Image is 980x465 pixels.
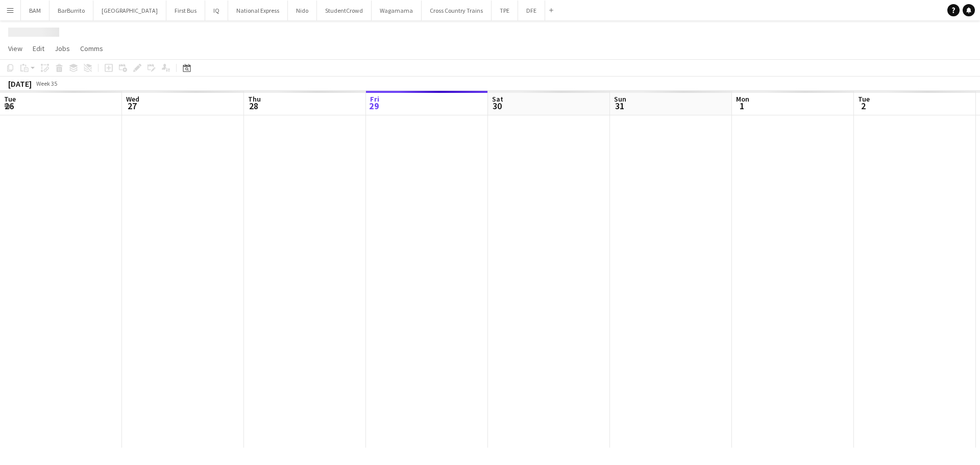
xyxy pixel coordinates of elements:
span: Week 35 [34,80,59,87]
button: [GEOGRAPHIC_DATA] [93,1,166,20]
span: Edit [33,44,44,53]
a: Jobs [51,42,74,55]
span: 31 [612,100,626,112]
span: 27 [125,100,139,112]
button: Wagamama [372,1,422,20]
span: Tue [858,94,870,104]
span: 1 [734,100,749,112]
span: 30 [491,100,503,112]
span: Sun [614,94,626,104]
button: Cross Country Trains [422,1,492,20]
button: IQ [205,1,228,20]
span: Sat [492,94,503,104]
span: 28 [247,100,261,112]
span: Comms [80,44,103,53]
button: BarBurrito [50,1,93,20]
span: 2 [856,100,870,112]
button: StudentCrowd [317,1,372,20]
span: Fri [370,94,379,104]
a: View [4,42,27,55]
span: View [8,44,22,53]
span: Tue [4,94,16,104]
button: DFE [518,1,545,20]
button: Nido [288,1,317,20]
span: 29 [369,100,379,112]
button: First Bus [166,1,205,20]
div: [DATE] [8,79,32,89]
span: 26 [3,100,16,112]
span: Thu [248,94,261,104]
a: Comms [76,42,107,55]
span: Mon [736,94,749,104]
span: Jobs [55,44,70,53]
a: Edit [29,42,48,55]
button: BAM [21,1,50,20]
button: National Express [228,1,288,20]
button: TPE [492,1,518,20]
span: Wed [126,94,139,104]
